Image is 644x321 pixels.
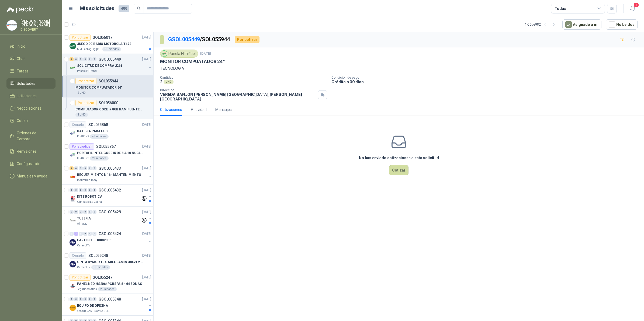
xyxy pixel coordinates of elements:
p: SOL055867 [96,145,116,148]
h3: No has enviado cotizaciones a esta solicitud [359,155,439,161]
p: MONITOR COMPUATADOR 24" [75,85,122,90]
div: 0 [88,232,92,236]
a: CerradoSOL055248[DATE] Company LogoCINTA DYMO XTL CABLE LAMIN 38X21MMBLANCOCaracol TV6 Unidades [62,250,153,272]
a: Cotizar [6,116,56,126]
span: Solicitudes [17,81,35,86]
div: 0 [92,232,96,236]
p: KLARENS [77,156,89,160]
p: 2 [160,79,162,84]
div: 4 Unidades [90,134,109,139]
a: Negociaciones [6,103,56,113]
a: Manuales y ayuda [6,171,56,181]
span: Inicio [17,43,25,49]
img: Logo peakr [6,6,34,13]
p: [DATE] [142,231,151,236]
span: Cotizar [17,118,29,124]
p: TECNOLOGIA [160,65,638,71]
p: MM Packaging [GEOGRAPHIC_DATA] [77,47,101,51]
span: Licitaciones [17,93,37,99]
div: 0 [92,210,96,214]
a: Configuración [6,159,56,169]
span: Manuales y ayuda [17,173,47,179]
div: Panela El Trébol [160,50,198,58]
p: Almatec [77,222,87,226]
span: Tareas [17,68,29,74]
div: 0 [92,57,96,61]
div: 0 [83,210,87,214]
p: Crédito a 30 días [331,79,642,84]
p: KLARENS [77,134,89,139]
div: 2 [70,57,74,61]
p: SOL056000 [99,101,118,105]
p: SEGURIDAD PROVISER LTDA [77,309,111,313]
p: SOL055868 [88,123,108,127]
p: SOL055944 [99,79,118,83]
div: 0 [88,188,92,192]
div: 0 [74,210,78,214]
p: GSOL005429 [99,210,121,214]
p: [DATE] [142,144,151,149]
div: 2 Unidades [90,156,109,160]
img: Company Logo [70,196,76,202]
div: 0 [92,166,96,170]
div: 0 [70,232,74,236]
span: Chat [17,56,25,62]
a: 0 1 0 0 0 0 GSOL005424[DATE] Company LogoPARTES TI - 10002306Caracol TV [70,231,152,248]
div: 0 [83,232,87,236]
img: Company Logo [70,152,76,158]
p: JUEGO DE RADIO MOTOROLA T472 [77,41,131,47]
a: Solicitudes [6,78,56,89]
p: Gimnasio La Colina [77,200,102,204]
a: Por cotizarSOL055247[DATE] Company LogoPANEL NEO HS2064PCBSPA 8 - 64 ZONASSeguridad Atlas2 Unidades [62,272,153,294]
img: Company Logo [161,51,167,57]
div: 6 Unidades [91,265,110,270]
div: Por cotizar [235,36,259,43]
img: Company Logo [70,130,76,137]
img: Company Logo [70,283,76,289]
div: Por cotizar [75,100,96,106]
p: [DATE] [142,253,151,258]
div: 0 [88,297,92,301]
p: VEREDA SANJON [PERSON_NAME] [GEOGRAPHIC_DATA] , [PERSON_NAME][GEOGRAPHIC_DATA] [160,92,316,101]
button: 1 [628,4,638,13]
p: [DATE] [142,166,151,171]
span: Configuración [17,161,40,167]
img: Company Logo [70,43,76,49]
div: 0 [83,188,87,192]
a: Órdenes de Compra [6,128,56,144]
div: 0 [74,166,78,170]
p: [PERSON_NAME] [PERSON_NAME] [20,19,56,27]
div: Actividad [191,107,207,113]
div: Mensajes [215,107,232,113]
p: BATERIA PARA UPS [77,129,108,134]
span: Negociaciones [17,105,41,111]
span: search [137,6,141,10]
p: [DATE] [142,122,151,127]
div: Por cotizar [75,78,96,84]
div: 0 [79,57,83,61]
a: Por cotizarSOL056000COMPUTADOR CORE i7 8GB RAM FUENTE 8GB RAM FUENTE 80 PLUS DE 1 TERA1 UND [62,97,153,119]
img: Company Logo [70,305,76,311]
span: Remisiones [17,148,37,154]
p: KITS ROBÓTICA [77,194,102,199]
div: 5 Unidades [102,47,121,51]
p: Dirección [160,88,316,92]
div: 0 [92,297,96,301]
p: MONITOR COMPUATADOR 24" [160,59,225,64]
a: Licitaciones [6,91,56,101]
a: GSOL005449 [168,36,200,43]
a: Remisiones [6,146,56,156]
button: Cotizar [389,165,408,175]
div: Cerrado [70,121,86,128]
span: Órdenes de Compra [17,130,50,142]
div: Todas [555,6,566,12]
div: 0 [88,57,92,61]
p: SOL055247 [93,275,112,279]
div: 1 [74,232,78,236]
p: Panela El Trébol [77,69,97,73]
div: 2 Unidades [98,287,117,291]
img: Company Logo [70,239,76,246]
p: GSOL005449 [99,57,121,61]
div: 0 [83,166,87,170]
p: COMPUTADOR CORE i7 8GB RAM FUENTE 8GB RAM FUENTE 80 PLUS DE 1 TERA [75,107,143,112]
